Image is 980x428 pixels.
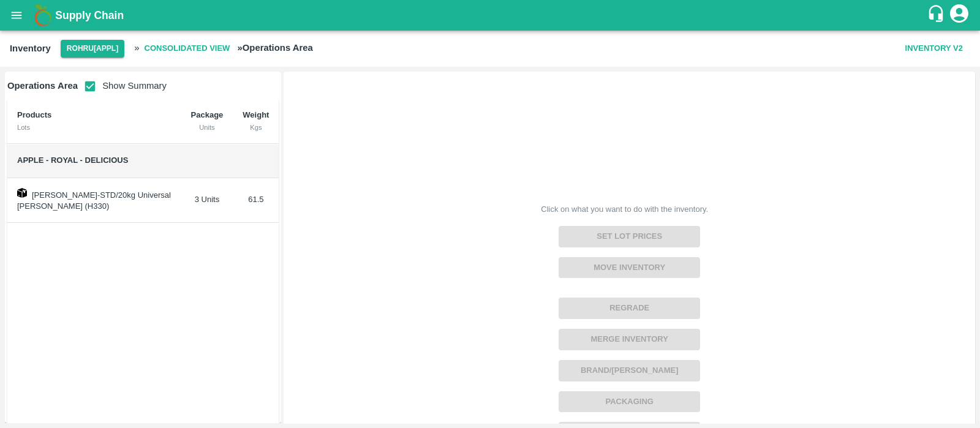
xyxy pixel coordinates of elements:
[10,43,51,53] b: Inventory
[541,203,708,216] div: Click on what you want to do with the inventory.
[145,42,230,56] b: Consolidated View
[238,43,313,53] b: » Operations Area
[55,9,124,21] b: Supply Chain
[140,38,235,59] span: Consolidated View
[55,7,927,24] a: Supply Chain
[17,156,128,165] span: Apple - Royal - Delicious
[2,1,31,29] button: open drawer
[78,81,167,91] span: Show Summary
[191,122,224,133] div: Units
[927,4,948,26] div: customer-support
[17,188,27,198] img: box
[243,122,269,133] div: Kgs
[61,40,124,58] button: Select DC
[900,38,968,59] button: Inventory V2
[7,178,181,223] td: [PERSON_NAME]-STD/20kg Universal [PERSON_NAME] (H330)
[31,3,55,28] img: logo
[7,81,78,91] b: Operations Area
[233,178,279,223] td: 61.5
[191,110,224,119] b: Package
[134,38,312,59] h2: »
[181,178,233,223] td: 3 Units
[17,110,51,119] b: Products
[243,110,269,119] b: Weight
[948,2,970,28] div: account of current user
[17,122,171,133] div: Lots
